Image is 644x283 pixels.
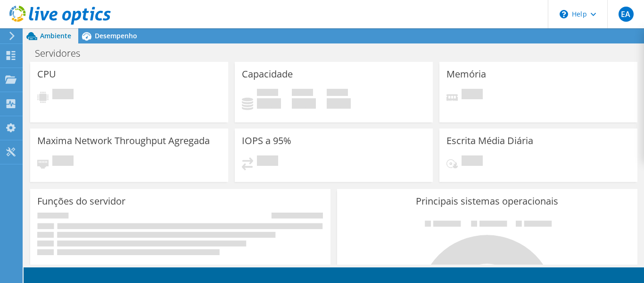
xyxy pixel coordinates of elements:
[257,89,278,98] span: Usado
[52,89,74,102] span: Pendente
[37,69,56,79] h3: CPU
[292,89,313,98] span: Disponível
[344,196,630,206] h3: Principais sistemas operacionais
[95,31,137,40] span: Desempenho
[242,69,293,79] h3: Capacidade
[462,155,483,168] span: Pendente
[37,136,210,146] h3: Maxima Network Throughput Agregada
[52,155,74,168] span: Pendente
[257,155,278,168] span: Pendente
[327,98,351,109] h4: 0 GiB
[619,7,634,22] span: EA
[242,136,291,146] h3: IOPS a 95%
[327,89,348,98] span: Total
[446,69,486,79] h3: Memória
[31,48,95,59] h1: Servidores
[462,89,483,102] span: Pendente
[40,31,71,40] span: Ambiente
[257,98,281,109] h4: 0 GiB
[37,196,125,206] h3: Funções do servidor
[446,136,533,146] h3: Escrita Média Diária
[560,10,568,18] svg: \n
[292,98,316,109] h4: 0 GiB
